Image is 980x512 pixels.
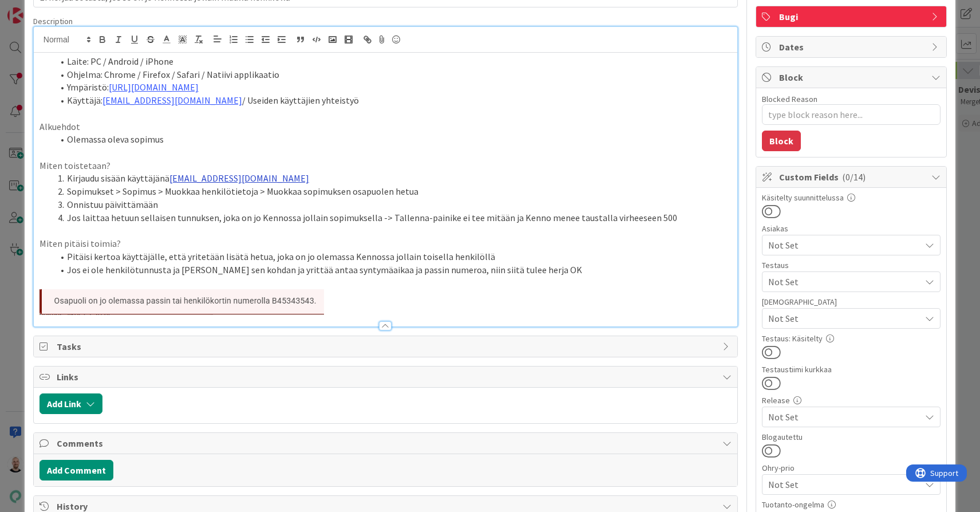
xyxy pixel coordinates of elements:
button: Block [762,131,801,151]
a: [EMAIL_ADDRESS][DOMAIN_NAME] [102,94,242,106]
span: Custom Fields [779,170,926,184]
button: Add Comment [39,460,113,481]
li: Laite: PC / Android / iPhone [53,55,732,68]
span: Support [24,2,52,15]
div: [DEMOGRAPHIC_DATA] [762,298,941,306]
a: [URL][DOMAIN_NAME] [109,81,199,93]
div: Käsitelty suunnittelussa [762,194,941,202]
div: Blogautettu [762,433,941,441]
p: Alkuehdot [39,120,732,133]
div: Asiakas [762,225,941,233]
li: Sopimukset > Sopimus > Muokkaa henkilötietoja > Muokkaa sopimuksen osapuolen hetua [53,185,732,198]
span: Bugi [779,10,926,23]
span: ( 0/14 ) [842,171,866,183]
div: Ohry-prio [762,464,941,472]
li: Olemassa oleva sopimus [53,133,732,146]
li: Kirjaudu sisään käyttäjänä [53,172,732,185]
span: Tasks [57,340,717,353]
span: Not Set [768,312,920,325]
li: Jos ei ole henkilötunnusta ja [PERSON_NAME] sen kohdan ja yrittää antaa syntymäaikaa ja passin nu... [53,263,732,277]
div: Testaus [762,261,941,269]
li: Ohjelma: Chrome / Firefox / Safari / Natiivi applikaatio [53,68,732,81]
span: Not Set [768,275,920,289]
p: Miten pitäisi toimia? [39,237,732,250]
span: Not Set [768,238,920,252]
li: Jos laittaa hetuun sellaisen tunnuksen, joka on jo Kennossa jollain sopimuksella -> Tallenna-pain... [53,211,732,225]
a: [EMAIL_ADDRESS][DOMAIN_NAME] [169,172,309,184]
div: Testaus: Käsitelty [762,334,941,342]
li: Käyttäjä: / Useiden käyttäjien yhteistyö [53,94,732,107]
span: Comments [57,436,717,450]
li: Onnistuu päivittämään [53,198,732,211]
span: Not Set [768,410,920,424]
span: Links [57,370,717,384]
span: Not Set [768,476,915,493]
li: Pitäisi kertoa käyttäjälle, että yritetään lisätä hetua, joka on jo olemassa Kennossa jollain toi... [53,250,732,263]
button: Add Link [39,393,102,414]
div: Release [762,396,941,404]
p: Miten toistetaan? [39,159,732,172]
li: Ympäristö: [53,81,732,94]
div: Tuotanto-ongelma [762,501,941,509]
div: Testaustiimi kurkkaa [762,365,941,373]
img: image.png [39,289,324,315]
span: Description [33,16,73,26]
span: Dates [779,40,926,54]
label: Blocked Reason [762,94,817,104]
span: Block [779,70,926,84]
